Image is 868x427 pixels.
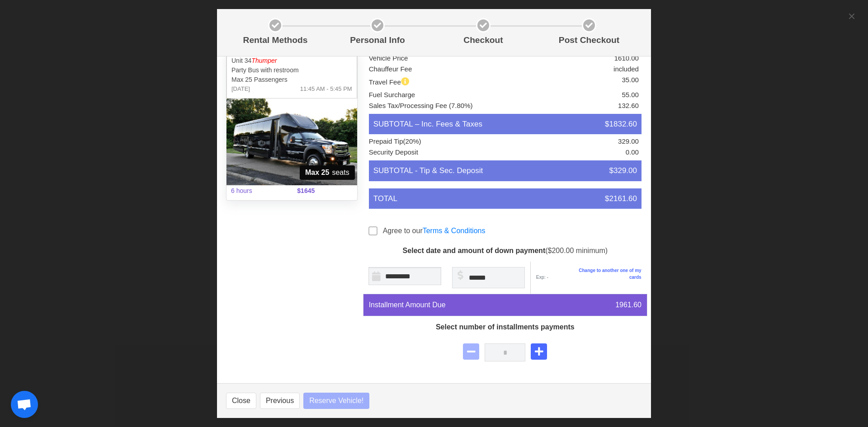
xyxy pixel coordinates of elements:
[369,75,511,88] li: Travel Fee
[369,64,511,75] li: Chauffeur Fee
[369,53,511,64] li: Vehicle Price
[510,75,639,88] li: 35.00
[510,64,639,75] li: included
[251,57,277,64] em: Thumper
[11,391,38,418] a: Open chat
[569,267,641,281] a: Change to another one of my cards
[260,393,300,409] button: Previous
[369,136,511,147] li: Prepaid Tip
[510,147,639,158] li: 0.00
[510,53,639,64] li: 1610.00
[505,294,647,316] div: 1961.60
[226,181,292,201] span: 6 hours
[309,395,363,406] span: Reserve Vehicle!
[540,34,638,47] p: Post Checkout
[369,90,511,101] li: Fuel Surcharge
[383,225,486,236] label: Agree to our
[368,245,642,256] p: ($200.00 minimum)
[605,118,637,130] span: $1832.60
[403,137,421,145] span: (20%)
[231,56,352,66] p: Unit 34
[403,247,546,254] strong: Select date and amount of down payment
[328,34,427,47] p: Personal Info
[300,165,355,180] span: seats
[510,90,639,101] li: 55.00
[230,34,321,47] p: Rental Methods
[609,165,637,177] span: $329.00
[423,227,486,235] a: Terms & Conditions
[369,188,642,209] li: TOTAL
[231,84,250,94] span: [DATE]
[369,114,642,135] li: SUBTOTAL – Inc. Fees & Taxes
[303,393,369,409] button: Reserve Vehicle!
[300,84,352,94] span: 11:45 AM - 5:45 PM
[434,34,533,47] p: Checkout
[436,323,575,331] strong: Select number of installments payments
[369,147,511,158] li: Security Deposit
[510,136,639,147] li: 329.00
[363,294,505,316] div: Installment Amount Due
[226,99,357,185] img: 34%2001.jpg
[231,75,352,84] p: Max 25 Passengers
[369,101,511,112] li: Sales Tax/Processing Fee (7.80%)
[305,167,329,178] strong: Max 25
[536,274,568,281] span: Exp: -
[605,193,637,205] span: $2161.60
[226,393,256,409] button: Close
[510,101,639,112] li: 132.60
[231,66,352,75] p: Party Bus with restroom
[369,160,642,181] li: SUBTOTAL - Tip & Sec. Deposit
